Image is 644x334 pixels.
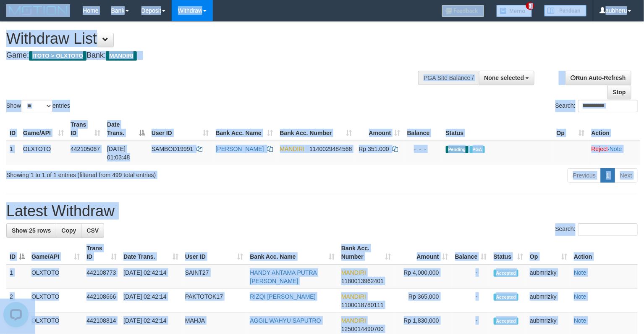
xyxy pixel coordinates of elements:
th: Status: activate to sort column ascending [490,241,527,265]
th: Status [442,117,553,141]
td: PAKTOTOK17 [182,289,247,313]
div: - - - [407,145,439,153]
span: None selected [484,74,524,81]
td: Rp 4,000,000 [394,265,452,289]
span: MANDIRI [341,317,366,324]
span: 442105067 [71,146,100,152]
th: User ID: activate to sort column ascending [182,241,247,265]
img: Feedback.jpg [442,5,484,17]
td: OLXTOTO [28,289,83,313]
a: Reject [592,146,608,152]
th: Balance [404,117,442,141]
a: Note [610,146,622,152]
span: Copy 1250014490700 to clipboard [341,326,384,332]
th: Bank Acc. Name: activate to sort column ascending [212,117,277,141]
td: OLXTOTO [28,265,83,289]
input: Search: [578,223,638,236]
span: [DATE] 01:03:48 [107,146,130,161]
img: Button%20Memo.svg [497,5,532,17]
button: None selected [479,71,535,85]
td: 1 [6,265,28,289]
th: Game/API: activate to sort column ascending [28,241,83,265]
th: Date Trans.: activate to sort column ascending [120,241,182,265]
th: Amount: activate to sort column ascending [394,241,452,265]
span: Accepted [494,294,519,301]
a: CSV [81,223,104,238]
a: Note [574,269,586,276]
td: · [588,141,640,165]
th: Bank Acc. Number: activate to sort column ascending [277,117,356,141]
th: Action [588,117,640,141]
span: Accepted [494,270,519,277]
button: Open LiveChat chat widget [3,3,29,29]
span: Accepted [494,318,519,325]
a: Copy [56,223,81,238]
th: User ID: activate to sort column ascending [148,117,212,141]
th: Trans ID: activate to sort column ascending [67,117,104,141]
td: 442108773 [83,265,120,289]
span: Rp 351.000 [359,146,389,152]
th: Game/API: activate to sort column ascending [20,117,67,141]
h1: Latest Withdraw [6,203,638,220]
a: Note [574,317,586,324]
span: Copy 1180013962401 to clipboard [341,278,384,284]
th: Op: activate to sort column ascending [526,241,571,265]
a: HANDY ANTAMA PUTRA [PERSON_NAME] [250,269,317,284]
span: CSV [86,227,99,234]
img: MOTION_logo.png [6,4,70,17]
th: Date Trans.: activate to sort column descending [104,117,148,141]
td: 442108666 [83,289,120,313]
th: Bank Acc. Number: activate to sort column ascending [338,241,394,265]
td: aubmrizky [526,265,571,289]
a: Previous [568,168,601,183]
span: Show 25 rows [12,227,51,234]
a: Show 25 rows [6,223,56,238]
td: aubmrizky [526,289,571,313]
h1: Withdraw List [6,30,421,47]
th: Bank Acc. Name: activate to sort column ascending [246,241,338,265]
td: 2 [6,289,28,313]
span: MANDIRI [106,51,137,61]
th: Op: activate to sort column ascending [553,117,588,141]
h4: Game: Bank: [6,51,421,60]
a: Run Auto-Refresh [565,71,631,85]
td: [DATE] 02:42:14 [120,289,182,313]
a: Stop [607,85,631,99]
td: - [452,289,490,313]
td: [DATE] 02:42:14 [120,265,182,289]
a: Next [615,168,638,183]
a: RIZQI [PERSON_NAME] [250,293,315,300]
a: Note [574,293,586,300]
a: [PERSON_NAME] [216,146,264,152]
a: 1 [601,168,615,183]
th: ID [6,117,20,141]
span: Pending [446,146,469,153]
td: OLXTOTO [20,141,67,165]
label: Search: [555,223,638,236]
th: Amount: activate to sort column ascending [356,117,404,141]
span: 3 [526,2,535,10]
td: Rp 365,000 [394,289,452,313]
td: 1 [6,141,20,165]
th: Trans ID: activate to sort column ascending [83,241,120,265]
input: Search: [578,100,638,112]
th: Action [571,241,638,265]
div: PGA Site Balance / [418,71,479,85]
span: PGA [470,146,484,153]
select: Showentries [21,100,52,112]
label: Show entries [6,100,70,112]
span: MANDIRI [341,269,366,276]
span: MANDIRI [341,293,366,300]
img: panduan.png [545,5,586,16]
a: AGGIL WAHYU SAPUTRO [250,317,321,324]
div: Showing 1 to 1 of 1 entries (filtered from 499 total entries) [6,167,262,179]
td: SAINT27 [182,265,247,289]
th: ID: activate to sort column descending [6,241,28,265]
label: Search: [555,100,638,112]
span: SAMBOD19991 [152,146,194,152]
span: Copy 1100018780111 to clipboard [341,302,384,308]
span: MANDIRI [280,146,305,152]
th: Balance: activate to sort column ascending [452,241,490,265]
span: ITOTO > OLXTOTO [29,51,86,61]
span: Copy [61,227,76,234]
